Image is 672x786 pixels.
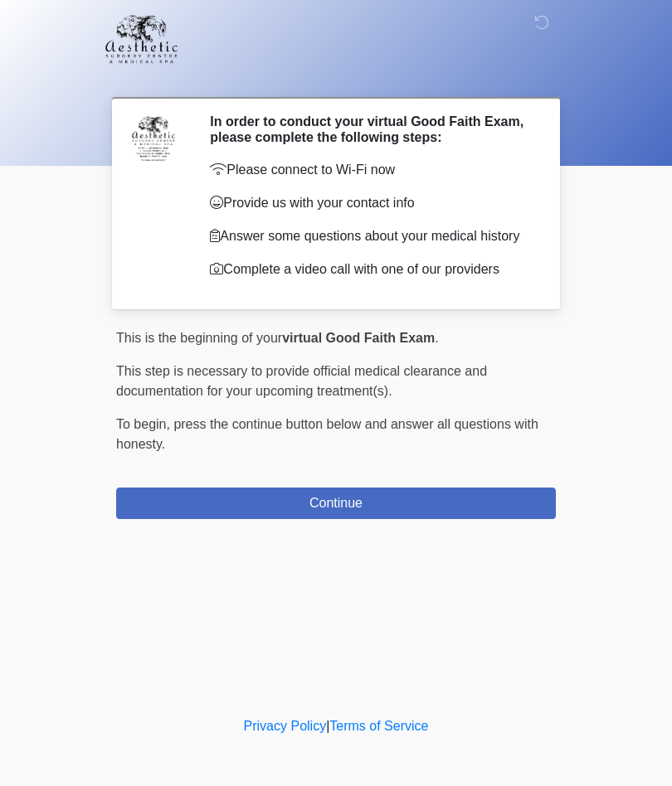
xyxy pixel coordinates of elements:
[210,226,531,246] p: Answer some questions about your medical history
[100,12,183,65] img: Aesthetic Surgery Centre, PLLC Logo
[116,331,282,345] span: This is the beginning of your
[116,417,538,451] span: press the continue button below and answer all questions with honesty.
[435,331,438,345] span: .
[326,719,329,733] a: |
[116,488,556,519] button: Continue
[282,331,435,345] strong: virtual Good Faith Exam
[244,719,327,733] a: Privacy Policy
[210,160,531,180] p: Please connect to Wi-Fi now
[210,260,531,279] p: Complete a video call with one of our providers
[210,114,531,145] h2: In order to conduct your virtual Good Faith Exam, please complete the following steps:
[116,364,487,398] span: This step is necessary to provide official medical clearance and documentation for your upcoming ...
[116,417,173,431] span: To begin,
[329,719,428,733] a: Terms of Service
[210,193,531,213] p: Provide us with your contact info
[129,114,178,163] img: Agent Avatar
